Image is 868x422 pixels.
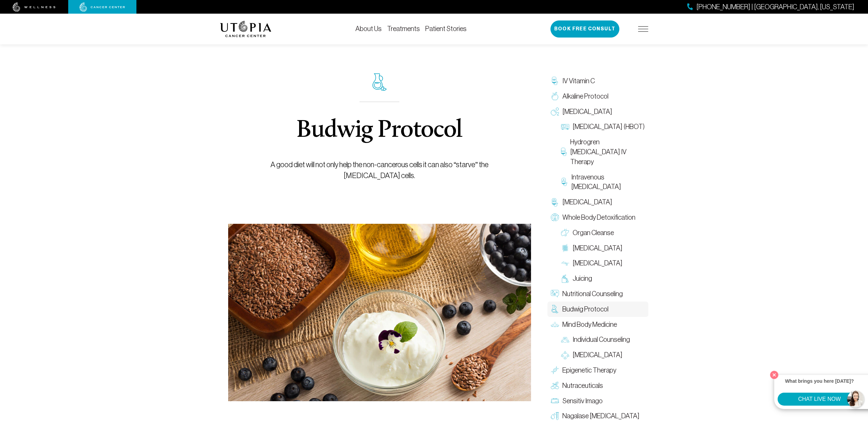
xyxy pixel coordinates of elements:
img: IV Vitamin C [551,77,559,85]
img: Epigenetic Therapy [551,366,559,374]
a: [MEDICAL_DATA] [547,194,648,210]
a: Nutritional Counseling [547,286,648,302]
img: wellness [13,2,56,12]
a: Juicing [558,271,648,286]
span: [MEDICAL_DATA] [573,350,622,360]
span: Nagalase [MEDICAL_DATA] [562,411,639,421]
img: Nagalase Blood Test [551,412,559,420]
img: Whole Body Detoxification [551,213,559,221]
a: Organ Cleanse [558,225,648,241]
a: Whole Body Detoxification [547,210,648,225]
img: Organ Cleanse [561,229,569,237]
a: [MEDICAL_DATA] [558,347,648,363]
a: Treatments [387,25,420,32]
span: Mind Body Medicine [562,320,617,330]
span: [MEDICAL_DATA] [573,258,622,268]
strong: What brings you here [DATE]? [785,378,854,384]
img: Budwig Protocol [228,224,531,401]
span: [MEDICAL_DATA] (HBOT) [573,122,645,132]
span: Whole Body Detoxification [562,213,635,222]
span: [PHONE_NUMBER] | [GEOGRAPHIC_DATA], [US_STATE] [696,2,854,12]
a: [MEDICAL_DATA] (HBOT) [558,119,648,134]
a: Patient Stories [425,25,467,32]
a: Alkaline Protocol [547,89,648,104]
span: [MEDICAL_DATA] [562,197,612,207]
img: Juicing [561,275,569,283]
a: Hydrogren [MEDICAL_DATA] IV Therapy [558,134,648,169]
a: [MEDICAL_DATA] [558,256,648,271]
span: Budwig Protocol [562,304,608,314]
span: [MEDICAL_DATA] [562,107,612,117]
a: Intravenous [MEDICAL_DATA] [558,170,648,195]
img: Hyperbaric Oxygen Therapy (HBOT) [561,123,569,131]
img: Lymphatic Massage [561,259,569,267]
img: icon-hamburger [638,26,648,32]
button: Close [768,369,780,381]
img: Colon Therapy [561,244,569,252]
a: Sensitiv Imago [547,393,648,409]
img: Group Therapy [561,351,569,359]
span: IV Vitamin C [562,76,595,86]
span: Juicing [573,274,592,283]
span: Nutraceuticals [562,381,603,391]
a: Mind Body Medicine [547,317,648,332]
span: Nutritional Counseling [562,289,623,299]
span: Sensitiv Imago [562,396,603,406]
img: Mind Body Medicine [551,320,559,329]
img: Oxygen Therapy [551,107,559,116]
a: About Us [355,25,382,32]
img: Alkaline Protocol [551,92,559,100]
span: Intravenous [MEDICAL_DATA] [571,172,645,192]
a: [MEDICAL_DATA] [547,104,648,119]
button: Book Free Consult [550,20,619,38]
img: Nutraceuticals [551,381,559,390]
img: Individual Counseling [561,336,569,344]
a: IV Vitamin C [547,73,648,89]
span: Epigenetic Therapy [562,365,616,375]
img: Intravenous Ozone Therapy [561,178,568,186]
a: Budwig Protocol [547,302,648,317]
a: [PHONE_NUMBER] | [GEOGRAPHIC_DATA], [US_STATE] [687,2,854,12]
span: Individual Counseling [573,335,630,345]
a: Nutraceuticals [547,378,648,393]
span: Organ Cleanse [573,228,614,238]
p: A good diet will not only help the non-cancerous cells it can also “starve” the [MEDICAL_DATA] ce... [244,159,515,181]
img: cancer center [79,2,125,12]
a: Epigenetic Therapy [547,363,648,378]
img: Hydrogren Peroxide IV Therapy [561,148,567,156]
button: CHAT LIVE NOW [778,393,861,406]
img: Chelation Therapy [551,198,559,206]
img: icon [372,73,387,91]
img: logo [220,21,271,37]
img: Sensitiv Imago [551,397,559,405]
img: Budwig Protocol [551,305,559,313]
span: [MEDICAL_DATA] [573,243,622,253]
a: [MEDICAL_DATA] [558,241,648,256]
h1: Budwig Protocol [296,118,462,143]
span: Hydrogren [MEDICAL_DATA] IV Therapy [570,137,645,166]
span: Alkaline Protocol [562,91,608,101]
img: Nutritional Counseling [551,290,559,298]
a: Individual Counseling [558,332,648,347]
